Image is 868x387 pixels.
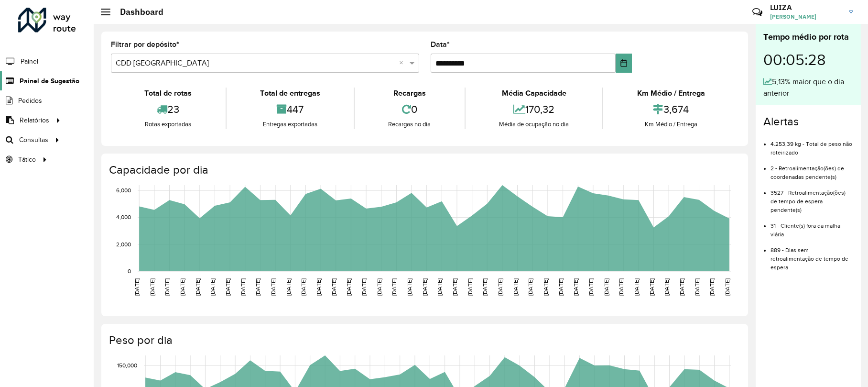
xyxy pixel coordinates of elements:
div: 170,32 [468,99,600,120]
text: [DATE] [376,278,382,296]
div: Total de rotas [113,88,223,99]
text: [DATE] [649,278,655,296]
div: Entregas exportadas [229,120,352,129]
div: 447 [229,99,352,120]
text: [DATE] [300,278,306,296]
text: [DATE] [361,278,367,296]
li: 4.253,39 kg - Total de peso não roteirizado [770,133,853,157]
span: Relatórios [20,115,49,125]
li: 889 - Dias sem retroalimentação de tempo de espera [770,239,853,272]
text: [DATE] [346,278,352,296]
text: 6,000 [116,187,131,193]
div: Recargas no dia [357,120,462,129]
text: [DATE] [240,278,246,296]
text: [DATE] [225,278,231,296]
h4: Peso por dia [109,333,738,347]
div: Recargas [357,88,462,99]
text: [DATE] [149,278,155,296]
text: [DATE] [573,278,579,296]
li: 31 - Cliente(s) fora da malha viária [770,214,853,239]
div: Tempo médio por rota [763,31,853,44]
text: [DATE] [603,278,609,296]
div: 00:05:28 [763,44,853,76]
h2: Dashboard [110,7,163,17]
text: 2,000 [116,241,131,247]
span: [PERSON_NAME] [770,12,842,21]
h3: LUIZA [770,3,842,12]
text: [DATE] [134,278,140,296]
text: [DATE] [195,278,201,296]
text: [DATE] [709,278,715,296]
text: [DATE] [482,278,488,296]
text: [DATE] [452,278,458,296]
text: [DATE] [391,278,397,296]
text: [DATE] [285,278,292,296]
span: Consultas [19,135,48,145]
div: Média de ocupação no dia [468,120,600,129]
text: [DATE] [255,278,261,296]
div: 5,13% maior que o dia anterior [763,76,853,99]
div: 23 [113,99,223,120]
text: [DATE] [694,278,700,296]
text: [DATE] [179,278,185,296]
a: Contato Rápido [747,2,768,22]
text: [DATE] [331,278,337,296]
text: [DATE] [164,278,170,296]
h4: Capacidade por dia [109,163,738,177]
div: Rotas exportadas [113,120,223,129]
text: [DATE] [724,278,730,296]
span: Clear all [399,57,407,69]
text: [DATE] [618,278,624,296]
text: [DATE] [436,278,443,296]
text: [DATE] [422,278,428,296]
text: [DATE] [512,278,519,296]
text: [DATE] [497,278,503,296]
li: 3527 - Retroalimentação(ões) de tempo de espera pendente(s) [770,181,853,214]
h4: Alertas [763,115,853,129]
text: [DATE] [270,278,276,296]
label: Filtrar por depósito [111,39,179,50]
text: [DATE] [467,278,473,296]
text: [DATE] [527,278,533,296]
text: [DATE] [406,278,412,296]
text: [DATE] [542,278,549,296]
text: [DATE] [663,278,670,296]
div: Média Capacidade [468,88,600,99]
span: Tático [18,155,36,165]
label: Data [431,39,450,50]
text: 150,000 [117,362,137,368]
div: Km Médio / Entrega [606,88,736,99]
text: 4,000 [116,214,131,221]
text: [DATE] [558,278,564,296]
button: Choose Date [616,54,632,73]
span: Pedidos [18,96,42,106]
text: [DATE] [588,278,594,296]
span: Painel de Sugestão [20,76,79,86]
div: 0 [357,99,462,120]
text: [DATE] [679,278,685,296]
text: 0 [128,268,131,274]
text: [DATE] [209,278,216,296]
text: [DATE] [633,278,640,296]
div: Km Médio / Entrega [606,120,736,129]
text: [DATE] [315,278,322,296]
span: Painel [21,56,38,66]
li: 2 - Retroalimentação(ões) de coordenadas pendente(s) [770,157,853,181]
div: Total de entregas [229,88,352,99]
div: 3,674 [606,99,736,120]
